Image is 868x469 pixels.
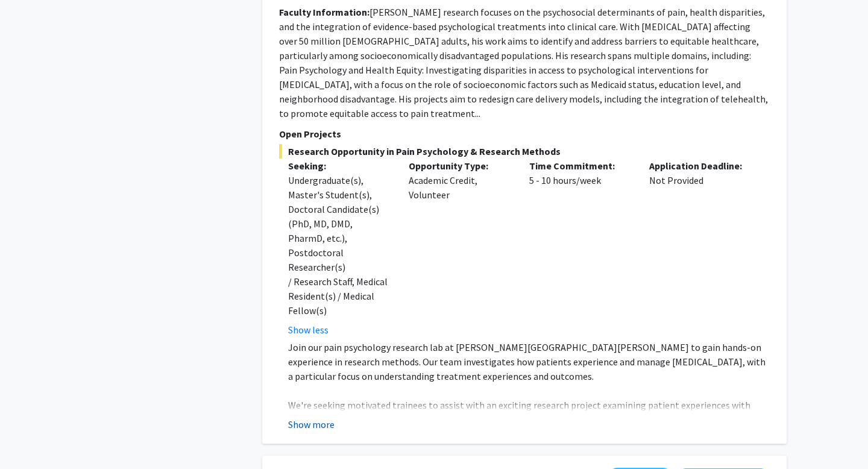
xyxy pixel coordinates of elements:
[288,417,335,432] button: Show more
[288,159,391,173] p: Seeking:
[520,159,641,337] div: 5 - 10 hours/week
[409,159,511,173] p: Opportunity Type:
[400,159,520,337] div: Academic Credit, Volunteer
[640,159,761,337] div: Not Provided
[9,415,51,460] iframe: Chat
[279,127,770,141] p: Open Projects
[288,340,770,383] p: Join our pain psychology research lab at [PERSON_NAME][GEOGRAPHIC_DATA][PERSON_NAME] to gain hand...
[279,144,770,159] span: Research Opportunity in Pain Psychology & Research Methods
[279,6,370,18] b: Faculty Information:
[279,6,768,119] fg-read-more: [PERSON_NAME] research focuses on the psychosocial determinants of pain, health disparities, and ...
[529,159,632,173] p: Time Commitment:
[288,323,329,337] button: Show less
[649,159,752,173] p: Application Deadline:
[288,398,770,427] p: We're seeking motivated trainees to assist with an exciting research project examining patient ex...
[288,173,391,318] div: Undergraduate(s), Master's Student(s), Doctoral Candidate(s) (PhD, MD, DMD, PharmD, etc.), Postdo...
